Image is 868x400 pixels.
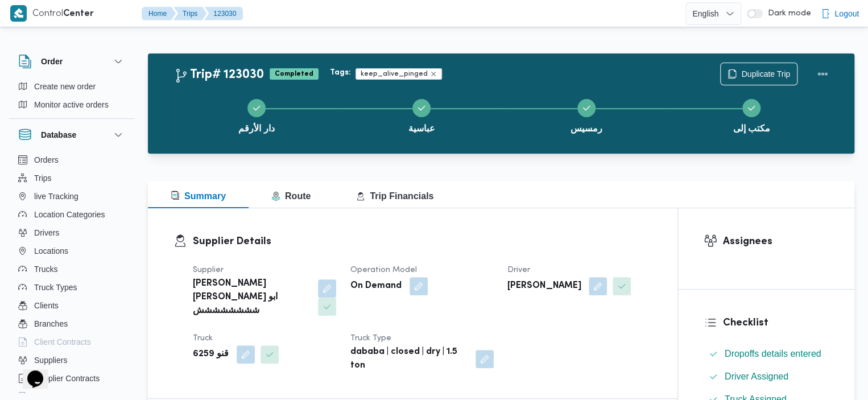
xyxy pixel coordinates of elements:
button: Driver Assigned [704,368,829,386]
span: Driver Assigned [725,372,788,381]
b: [PERSON_NAME] [507,279,581,293]
span: Truck Type [350,335,391,342]
span: Supplier Contracts [34,372,100,385]
span: keep_alive_pinged [361,69,428,79]
b: Center [63,10,94,18]
b: dababa | closed | dry | 1.5 ton [350,345,468,373]
span: Dropoffs details entered [725,349,821,358]
button: Database [18,128,125,142]
svg: Step 1 is complete [252,104,261,113]
span: Driver [507,266,530,274]
span: Orders [34,153,59,167]
svg: Step 4 is complete [747,104,756,113]
span: Client Contracts [34,335,91,349]
button: Actions [811,63,834,85]
span: Create new order [34,80,96,93]
span: keep_alive_pinged [356,68,442,80]
span: Supplier [193,266,224,274]
b: [PERSON_NAME] [PERSON_NAME] ابو شششششششش [193,277,310,318]
b: Completed [275,71,313,77]
button: مكتب إلى [669,85,834,145]
button: Order [18,55,125,68]
span: Clients [34,299,59,312]
b: قنو 6259 [193,348,229,361]
span: Truck [193,335,213,342]
svg: Step 3 is complete [582,104,591,113]
button: Home [142,7,176,20]
h2: Trip# 123030 [174,68,264,83]
button: Monitor active orders [14,96,130,114]
button: Dropoffs details entered [704,345,829,363]
span: Trip Financials [356,191,433,201]
button: Suppliers [14,351,130,369]
span: Summary [171,191,226,201]
span: Operation Model [350,266,417,274]
span: Branches [34,317,68,331]
span: Trucks [34,262,57,276]
button: Trips [14,169,130,187]
svg: Step 2 is complete [417,104,426,113]
button: Branches [14,315,130,333]
span: Location Categories [34,208,105,221]
button: رمسيس [504,85,669,145]
span: عباسية [408,122,435,135]
h3: Checklist [723,315,829,331]
button: Logout [816,2,863,25]
button: عباسية [339,85,504,145]
button: Client Contracts [14,333,130,351]
span: رمسيس [571,122,602,135]
span: Truck Types [34,281,77,294]
h3: Order [41,55,63,68]
button: Trucks [14,260,130,278]
span: دار الأرقم [238,122,274,135]
h3: Database [41,128,76,142]
span: Drivers [34,226,59,240]
button: live Tracking [14,187,130,205]
img: X8yXhbKr1z7QwAAAABJRU5ErkJggg== [10,5,27,22]
button: Location Categories [14,205,130,224]
span: Dark mode [763,9,811,18]
span: Logout [834,7,859,20]
b: On Demand [350,279,402,293]
button: Remove trip tag [430,71,437,77]
button: Locations [14,242,130,260]
span: Completed [270,68,319,80]
button: Clients [14,296,130,315]
span: Trips [34,171,52,185]
span: Dropoffs details entered [725,347,821,361]
span: Locations [34,244,68,258]
h3: Assignees [723,234,829,249]
button: Supplier Contracts [14,369,130,387]
h3: Supplier Details [193,234,652,249]
button: Create new order [14,77,130,96]
div: Database [9,151,134,397]
button: Orders [14,151,130,169]
span: Duplicate Trip [741,67,790,81]
button: 123030 [204,7,243,20]
span: Driver Assigned [725,370,788,383]
button: Trips [173,7,206,20]
span: Route [271,191,311,201]
button: Duplicate Trip [720,63,797,85]
span: Monitor active orders [34,98,109,112]
span: live Tracking [34,189,78,203]
button: Truck Types [14,278,130,296]
span: مكتب إلى [733,122,770,135]
button: دار الأرقم [174,85,339,145]
iframe: chat widget [11,354,48,389]
div: Order [9,77,134,118]
b: Tags: [330,68,351,77]
button: Drivers [14,224,130,242]
span: Suppliers [34,353,67,367]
